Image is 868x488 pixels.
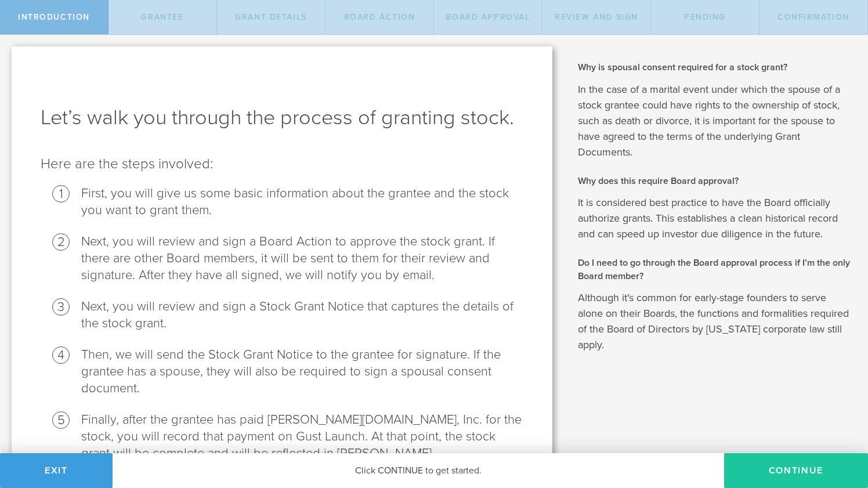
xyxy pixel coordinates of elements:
[41,104,523,132] h1: Let’s walk you through the process of granting stock.
[578,82,851,160] p: In the case of a marital event under which the spouse of a stock grantee could have rights to the...
[578,61,851,74] h2: Why is spousal consent required for a stock grant?
[113,453,724,488] div: Click CONTINUE to get started.
[777,12,849,22] span: Confirmation
[81,298,523,332] li: Next, you will review and sign a Stock Grant Notice that captures the details of the stock grant.
[446,12,530,22] span: Board Approval
[578,290,851,353] p: Although it’s common for early-stage founders to serve alone on their Boards, the functions and f...
[81,233,523,284] li: Next, you will review and sign a Board Action to approve the stock grant. If there are other Boar...
[684,12,726,22] span: Pending
[555,12,638,22] span: Review and Sign
[344,12,415,22] span: Board Action
[41,155,523,173] p: Here are the steps involved:
[578,256,851,283] h2: Do I need to go through the Board approval process if I’m the only Board member?
[18,12,90,22] span: Introduction
[235,12,307,22] span: Grant Details
[81,346,523,397] li: Then, we will send the Stock Grant Notice to the grantee for signature. If the grantee has a spou...
[578,175,851,187] h2: Why does this require Board approval?
[578,195,851,242] p: It is considered best practice to have the Board officially authorize grants. This establishes a ...
[724,453,868,488] button: Continue
[141,12,183,22] span: Grantee
[81,411,523,479] li: Finally, after the grantee has paid [PERSON_NAME][DOMAIN_NAME], Inc. for the stock, you will reco...
[81,185,523,219] li: First, you will give us some basic information about the grantee and the stock you want to grant ...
